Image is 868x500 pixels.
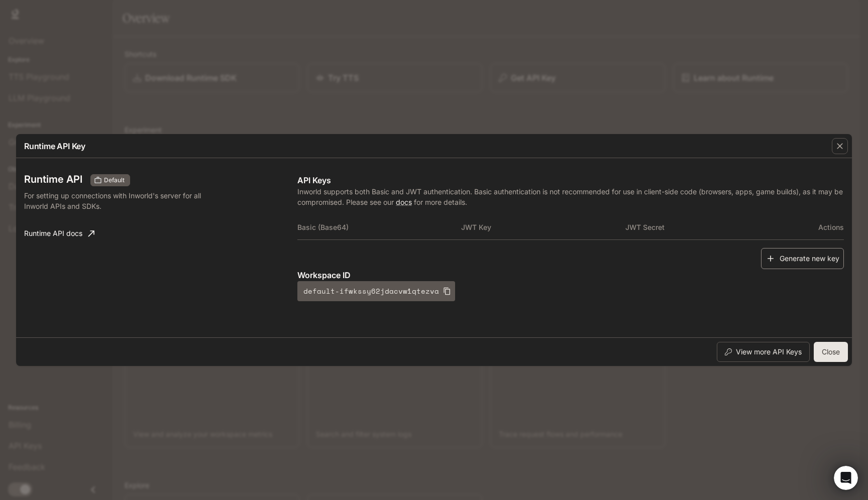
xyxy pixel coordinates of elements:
[717,342,810,362] button: View more API Keys
[761,248,844,270] button: Generate new key
[297,281,455,301] button: default-ifwkssy62jdacvw1qtezva
[100,176,129,185] span: Default
[789,215,844,239] th: Actions
[297,186,844,207] p: Inworld supports both Basic and JWT authentication. Basic authentication is not recommended for u...
[297,174,844,186] p: API Keys
[461,215,625,239] th: JWT Key
[814,342,848,362] button: Close
[20,223,98,243] a: Runtime API docs
[24,174,82,184] h3: Runtime API
[297,215,461,239] th: Basic (Base64)
[396,198,412,206] a: docs
[625,215,789,239] th: JWT Secret
[834,466,858,490] iframe: Intercom live chat
[24,190,223,211] p: For setting up connections with Inworld's server for all Inworld APIs and SDKs.
[90,174,130,186] div: These keys will apply to your current workspace only
[24,140,85,152] p: Runtime API Key
[297,269,844,281] p: Workspace ID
